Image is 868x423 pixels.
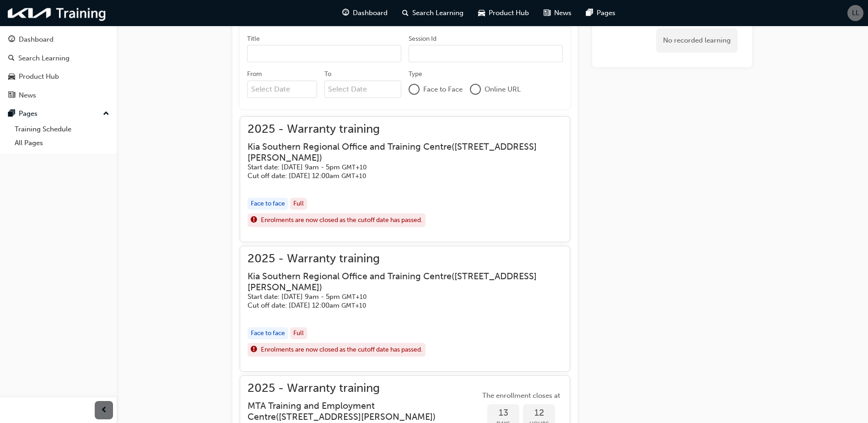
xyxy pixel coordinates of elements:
[248,172,548,180] h5: Cut off date: [DATE] 12:00am
[324,81,402,98] input: To
[248,254,562,264] span: 2025 - Warranty training
[342,293,367,301] span: Australian Eastern Standard Time GMT+10
[248,141,548,163] h3: Kia Southern Regional Office and Training Centre ( [STREET_ADDRESS][PERSON_NAME] )
[103,108,109,120] span: up-icon
[487,408,519,418] span: 13
[478,7,485,19] span: car-icon
[544,7,550,19] span: news-icon
[247,34,260,43] div: Title
[248,271,548,293] h3: Kia Southern Regional Office and Training Centre ( [STREET_ADDRESS][PERSON_NAME] )
[8,73,15,81] span: car-icon
[395,4,471,22] a: search-iconSearch Learning
[8,92,15,100] span: news-icon
[251,214,257,226] span: exclaim-icon
[19,108,38,119] div: Pages
[11,122,113,136] a: Training Schedule
[485,84,521,95] span: Online URL
[290,198,307,210] div: Full
[248,301,548,310] h5: Cut off date: [DATE] 12:00am
[248,293,548,301] h5: Start date: [DATE] 9am - 5pm
[18,53,70,64] div: Search Learning
[261,345,422,355] span: Enrolments are now closed as the cutoff date has passed.
[656,28,738,53] div: No recorded learning
[4,105,113,122] button: Pages
[342,163,367,171] span: Australian Eastern Standard Time GMT+10
[402,7,409,19] span: search-icon
[248,163,548,172] h5: Start date: [DATE] 9am - 5pm
[248,254,562,364] button: 2025 - Warranty trainingKia Southern Regional Office and Training Centre([STREET_ADDRESS][PERSON_...
[480,390,562,401] span: The enrollment closes at
[409,45,563,62] input: Session Id
[247,81,317,98] input: From
[409,70,422,79] div: Type
[4,31,113,48] a: Dashboard
[4,29,113,105] button: DashboardSearch LearningProduct HubNews
[335,4,395,22] a: guage-iconDashboard
[4,50,113,67] a: Search Learning
[19,90,36,101] div: News
[8,54,15,63] span: search-icon
[19,34,54,45] div: Dashboard
[471,4,536,22] a: car-iconProduct Hub
[290,327,307,340] div: Full
[412,8,464,18] span: Search Learning
[248,327,288,340] div: Face to face
[101,405,108,416] span: prev-icon
[324,70,331,79] div: To
[248,124,562,234] button: 2025 - Warranty trainingKia Southern Regional Office and Training Centre([STREET_ADDRESS][PERSON_...
[248,198,288,210] div: Face to face
[248,383,480,394] span: 2025 - Warranty training
[247,70,262,79] div: From
[341,172,366,180] span: Australian Eastern Standard Time GMT+10
[261,215,422,226] span: Enrolments are now closed as the cutoff date has passed.
[248,124,562,135] span: 2025 - Warranty training
[4,68,113,85] a: Product Hub
[423,84,463,95] span: Face to Face
[847,5,863,21] button: LL
[251,344,257,356] span: exclaim-icon
[586,7,593,19] span: pages-icon
[341,302,366,309] span: Australian Eastern Standard Time GMT+10
[554,8,571,18] span: News
[8,36,15,44] span: guage-icon
[523,408,555,418] span: 12
[247,45,401,62] input: Title
[409,34,437,43] div: Session Id
[5,4,110,22] img: kia-training
[4,87,113,104] a: News
[248,401,465,422] h3: MTA Training and Employment Centre ( [STREET_ADDRESS][PERSON_NAME] )
[19,71,59,82] div: Product Hub
[597,8,615,18] span: Pages
[353,8,388,18] span: Dashboard
[11,136,113,150] a: All Pages
[852,8,859,18] span: LL
[536,4,579,22] a: news-iconNews
[579,4,623,22] a: pages-iconPages
[342,7,349,19] span: guage-icon
[489,8,529,18] span: Product Hub
[8,110,15,118] span: pages-icon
